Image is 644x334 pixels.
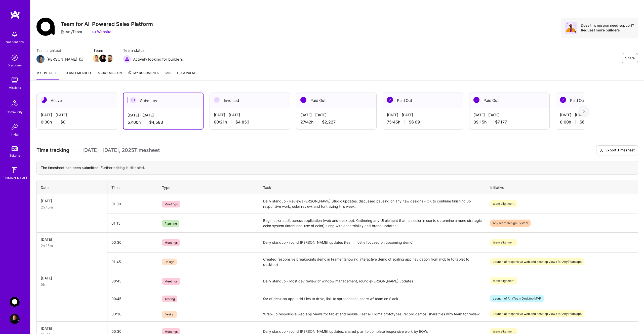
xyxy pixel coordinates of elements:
[560,97,566,103] img: Paid Out
[36,18,55,36] img: Company Logo
[79,57,83,61] i: icon Mail
[162,259,177,265] span: Design
[490,220,531,227] span: AnyTeam Design System
[10,53,20,63] img: discovery
[596,145,638,155] button: Export Timesheet
[581,23,634,28] div: Does this mission need support?
[41,97,47,103] img: Active
[300,112,372,117] div: [DATE] - [DATE]
[162,201,180,207] span: Meetings
[107,252,158,271] td: 01:45
[61,30,65,34] i: icon CompanyGray
[123,55,131,63] img: Actively looking for builders
[99,55,107,62] img: Team Member Avatar
[625,56,635,61] span: Share
[10,297,20,307] img: AnyTeam: Team for AI-Powered Sales Platform
[41,198,103,203] div: [DATE]
[3,175,27,181] div: [DOMAIN_NAME]
[93,55,100,62] img: Team Member Avatar
[259,214,486,233] td: Begin color audit across application (web and desktop). Gathering any UI element that has color i...
[128,112,199,118] div: [DATE] - [DATE]
[409,119,422,125] span: $6,091
[9,85,21,90] div: Missions
[387,119,459,125] div: 75:45 h
[149,120,163,125] span: $4,583
[259,271,486,291] td: Daily standup - Most dev review of window management, round-[PERSON_NAME] updates
[41,243,103,248] div: 2h 15m
[165,70,171,80] a: FAQ
[8,63,22,68] div: Discovery
[490,258,584,265] span: Launch of responsive web and desktop views for AnyTeam app
[41,237,103,242] div: [DATE]
[495,119,507,125] span: $7,177
[36,161,638,175] div: The timesheet has been submitted. Further editing is disabled.
[8,297,21,307] a: AnyTeam: Team for AI-Powered Sales Platform
[565,22,577,34] img: Avatar
[61,21,153,27] h3: Team for AI-Powered Sales Platform
[473,97,479,103] img: Paid Out
[10,165,20,175] img: guide book
[41,326,103,331] div: [DATE]
[259,194,486,214] td: Daily standup - Review [PERSON_NAME] Studio updates, discussed pausing on any new designs - OK to...
[41,282,103,287] div: 5h
[107,271,158,291] td: 00:45
[322,119,336,125] span: $2,227
[259,233,486,253] td: Daily standup - round [PERSON_NAME] updates (team mostly focused on upcoming demo)
[124,93,203,108] div: Submitted
[10,314,20,324] img: User Avatar
[8,314,21,324] a: User Avatar
[93,54,100,63] a: Team Member Avatar
[11,132,19,137] div: Invite
[162,220,179,227] span: Planning
[162,296,177,302] span: Testing
[107,233,158,253] td: 00:30
[9,97,21,109] img: Community
[10,75,20,85] img: teamwork
[123,48,183,53] span: Team status
[107,181,158,194] th: Time
[41,119,113,125] div: 0:00 h
[581,28,634,32] div: Request more builders
[490,239,517,246] span: team alignment
[133,57,183,62] span: Actively looking for builders
[580,119,590,125] span: $643
[490,277,517,284] span: team alignment
[106,55,113,62] img: Team Member Avatar
[128,70,159,80] a: My Documents
[10,122,20,132] img: Invite
[622,53,638,63] button: Share
[65,70,92,80] a: Team timesheet
[82,147,160,153] span: [DATE] - [DATE] , 2025 Timesheet
[259,291,486,306] td: QA of desktop app, add files to drive, link to spreadsheet, share w/ team on Slack
[490,310,584,317] span: Launch of responsive web and desktop views for AnyTeam app
[162,311,177,318] span: Design
[490,200,517,207] span: team alignment
[92,29,111,34] a: Website
[41,204,103,210] div: 2h 15m
[214,112,286,117] div: [DATE] - [DATE]
[36,147,69,153] span: Time tracking
[10,153,20,158] div: Tokens
[583,109,585,113] img: right
[128,70,159,76] span: My Documents
[214,119,286,125] div: 60:21 h
[599,148,603,153] i: icon Download
[12,146,18,151] img: tokens
[100,54,106,63] a: Team Member Avatar
[61,29,82,34] div: AnyTeam
[107,214,158,233] td: 01:15
[177,70,196,80] a: Team Pulse
[41,112,113,117] div: [DATE] - [DATE]
[36,55,45,63] img: Team Architect
[177,71,196,75] span: Team Pulse
[93,48,113,53] span: Team
[560,119,632,125] div: 8:00 h
[300,97,306,103] img: Paid Out
[556,93,636,108] div: Paid Out
[235,119,249,125] span: $4,853
[473,119,545,125] div: 89:15 h
[469,93,549,108] div: Paid Out
[387,97,393,103] img: Paid Out
[490,295,544,302] span: Launch of AnyTeam Desktop MVP
[259,306,486,322] td: Wrap-up responsive web app views for tablet and mobile. Test all Figma prototypes, record demos, ...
